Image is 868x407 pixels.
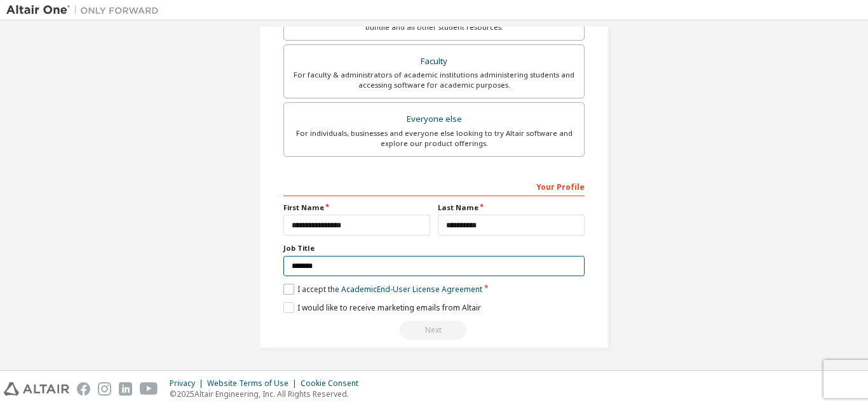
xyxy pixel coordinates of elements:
p: © 2025 Altair Engineering, Inc. All Rights Reserved. [170,389,366,399]
label: First Name [283,203,430,213]
div: Everyone else [292,110,576,128]
div: Read and acccept EULA to continue [283,321,585,340]
div: Your Profile [283,176,585,196]
label: I accept the [283,284,482,295]
a: Academic End-User License Agreement [341,284,482,295]
div: Cookie Consent [301,378,366,389]
div: Privacy [170,378,207,389]
label: I would like to receive marketing emails from Altair [283,302,481,313]
img: linkedin.svg [119,382,132,396]
div: For faculty & administrators of academic institutions administering students and accessing softwa... [292,70,576,90]
label: Last Name [438,203,585,213]
img: youtube.svg [140,382,158,396]
label: Job Title [283,243,585,253]
img: Altair One [6,4,165,17]
div: Faculty [292,53,576,70]
div: Website Terms of Use [207,378,301,389]
img: facebook.svg [77,382,90,396]
div: For individuals, businesses and everyone else looking to try Altair software and explore our prod... [292,128,576,149]
img: altair_logo.svg [4,382,69,396]
img: instagram.svg [98,382,111,396]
